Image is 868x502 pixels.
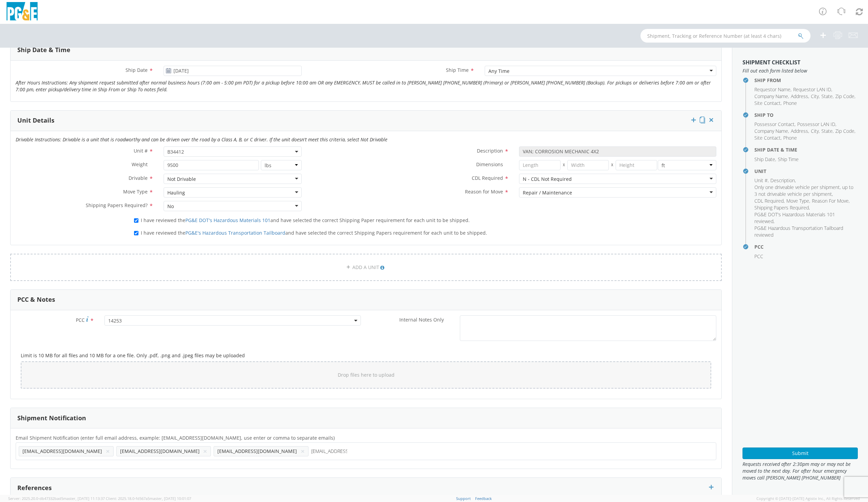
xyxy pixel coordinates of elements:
span: Phone [783,100,797,106]
span: Unit # [754,177,768,184]
span: Move Type [786,198,809,204]
span: Client: 2025.18.0-fd567a5 [106,496,191,501]
li: , [754,198,785,204]
a: PG&E DOT's Hazardous Materials 101 [185,217,270,223]
input: Width [567,160,609,170]
span: Move Type [123,188,148,195]
span: Description [477,147,503,154]
li: , [754,135,782,141]
div: Hauling [167,189,185,196]
li: , [821,128,834,135]
li: , [821,93,834,100]
span: PCC [76,317,85,323]
span: CDL Required [472,175,503,181]
span: Requestor LAN ID [793,86,831,93]
li: , [754,177,769,184]
li: , [793,86,832,93]
span: X [609,160,616,170]
span: Shipping Papers Required [754,204,809,211]
input: I have reviewed thePG&E DOT's Hazardous Materials 101and have selected the correct Shipping Paper... [134,218,138,223]
h3: Ship Date & Time [17,47,70,53]
span: 14253 [108,317,357,324]
li: , [811,128,820,135]
span: B34412 [164,146,301,157]
span: Zip Code [835,128,854,134]
h4: Ship To [754,112,858,117]
span: Possessor Contact [754,121,795,127]
li: , [797,121,836,128]
li: , [754,128,789,135]
span: Site Contact [754,135,781,141]
strong: Shipment Checklist [742,59,800,66]
span: Server: 2025.20.0-db47332bad5 [8,496,105,501]
li: , [835,128,855,135]
span: Drop files here to upload [338,372,395,378]
span: Possessor LAN ID [797,121,835,127]
h3: References [17,485,52,491]
div: No [167,203,174,210]
span: Weight [132,161,148,168]
i: After Hours Instructions: Any shipment request submitted after normal business hours (7:00 am - 5... [16,79,711,93]
span: Company Name [754,93,788,99]
li: , [754,93,789,100]
span: Copyright © [DATE]-[DATE] Agistix Inc., All Rights Reserved [756,496,860,501]
span: Address [791,128,808,134]
span: Ship Time [778,156,799,162]
img: pge-logo-06675f144f4cfa6a6814.png [5,2,39,22]
span: Phone [783,135,797,141]
li: , [786,198,810,204]
li: , [791,128,809,135]
span: Dimensions [476,161,503,168]
div: N - CDL Not Required [523,176,572,183]
input: Shipment, Tracking or Reference Number (at least 4 chars) [640,29,811,43]
span: [EMAIL_ADDRESS][DOMAIN_NAME] [217,448,297,454]
span: Zip Code [835,93,854,99]
span: B34412 [167,148,298,155]
a: ADD A UNIT [10,254,722,281]
li: , [812,198,850,204]
li: , [770,177,796,184]
span: Site Contact [754,100,781,106]
span: Company Name [754,128,788,134]
li: , [754,184,856,198]
span: Requestor Name [754,86,790,93]
span: State [821,93,833,99]
input: I have reviewed thePG&E's Hazardous Transportation Tailboardand have selected the correct Shippin... [134,231,138,235]
li: , [754,86,791,93]
input: Height [616,160,657,170]
span: Only one driveable vehicle per shipment, up to 3 not driveable vehicle per shipment [754,184,853,197]
h3: Unit Details [17,117,54,124]
span: 14253 [104,315,361,326]
span: Ship Date [126,67,148,73]
span: X [561,160,567,170]
span: Reason For Move [812,198,849,204]
span: [EMAIL_ADDRESS][DOMAIN_NAME] [22,448,102,454]
i: Drivable Instructions: Drivable is a unit that is roadworthy and can be driven over the road by a... [16,136,387,143]
div: Any Time [488,68,510,75]
h4: Ship Date & Time [754,147,858,152]
h3: PCC & Notes [17,296,55,303]
h4: Unit [754,169,858,174]
div: Repair / Maintenance [523,189,572,196]
span: Requests received after 2:30pm may or may not be moved to the next day. For after hour emergency ... [742,461,858,481]
span: Fill out each form listed below [742,67,858,74]
li: , [754,121,796,128]
span: I have reviewed the and have selected the correct Shipping Paper requirement for each unit to be ... [141,217,470,223]
a: Feedback [475,496,492,501]
div: Not Drivable [167,176,196,183]
span: Shipping Papers Required? [86,202,148,208]
h5: Limit is 10 MB for all files and 10 MB for a one file. Only .pdf, .png and .jpeg files may be upl... [21,353,711,358]
li: , [835,93,855,100]
span: Internal Notes Only [399,316,444,323]
li: , [754,156,776,163]
li: , [791,93,809,100]
button: × [203,447,207,455]
li: , [754,100,782,107]
span: PCC [754,253,763,260]
span: Unit # [134,147,148,154]
span: master, [DATE] 11:13:37 [63,496,105,501]
span: Description [770,177,795,184]
h4: Ship From [754,78,858,83]
h3: Shipment Notification [17,415,86,422]
a: Support [456,496,471,501]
